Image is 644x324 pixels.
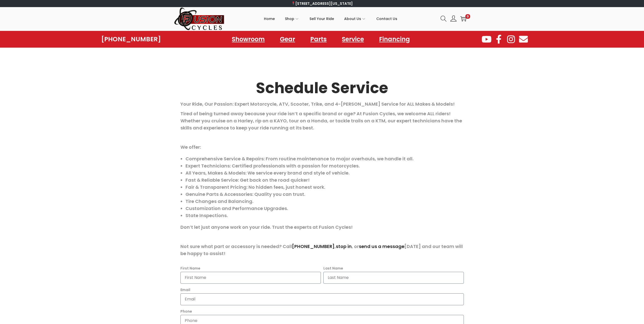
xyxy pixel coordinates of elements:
[275,33,300,45] a: Gear
[180,272,321,284] input: First Name
[344,7,366,30] a: About Us
[180,110,464,131] p: Tired of being turned away because your ride isn’t a specific brand or age? At Fusion Cycles, we ...
[180,144,464,151] p: We offer:
[264,7,275,30] a: Home
[180,243,464,257] p: Not sure what part or accessory is needed? Call , , or [DATE] and our team will be happy to assist!
[336,243,352,250] a: stop in
[227,33,415,45] nav: Menu
[225,7,437,30] nav: Primary navigation
[180,101,464,108] p: Your Ride, Our Passion: Expert Motorcycle, ATV, Scooter, Trike, and 4-[PERSON_NAME] Service for A...
[185,162,464,169] li: Expert Technicians: Certified professionals with a passion for motorcycles.
[180,224,464,231] p: Don’t let just anyone work on your ride. Trust the experts at Fusion Cycles!
[292,243,335,250] a: [PHONE_NUMBER]
[337,33,369,45] a: Service
[180,265,200,272] label: First Name
[227,33,270,45] a: Showroom
[309,7,334,30] a: Sell Your Ride
[285,12,294,25] span: Shop
[101,36,161,43] a: [PHONE_NUMBER]
[185,191,464,198] li: Genuine Parts & Accessories: Quality you can trust.
[185,169,464,177] li: All Years, Makes & Models: We service every brand and style of vehicle.
[374,33,415,45] a: Financing
[174,7,225,31] img: Woostify retina logo
[359,243,404,250] a: send us a message
[185,205,464,212] li: Customization and Performance Upgrades.
[180,286,190,293] label: Email
[185,155,464,162] li: Comprehensive Service & Repairs: From routine maintenance to major overhauls, we handle it all.
[185,212,464,219] li: State Inspections.
[185,198,464,205] li: Tire Changes and Balancing.
[180,308,192,315] label: Phone
[323,272,464,284] input: Last Name
[180,81,464,96] h2: Schedule Service
[285,7,299,30] a: Shop
[460,16,466,22] a: 0
[291,1,353,6] a: [STREET_ADDRESS][US_STATE]
[292,2,295,5] img: 📍
[180,293,464,305] input: Email
[264,12,275,25] span: Home
[305,33,332,45] a: Parts
[376,7,397,30] a: Contact Us
[185,184,464,191] li: Fair & Transparent Pricing: No hidden fees, just honest work.
[323,265,343,272] label: Last Name
[185,177,464,184] li: Fast & Reliable Service: Get back on the road quicker!
[376,12,397,25] span: Contact Us
[344,12,361,25] span: About Us
[309,12,334,25] span: Sell Your Ride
